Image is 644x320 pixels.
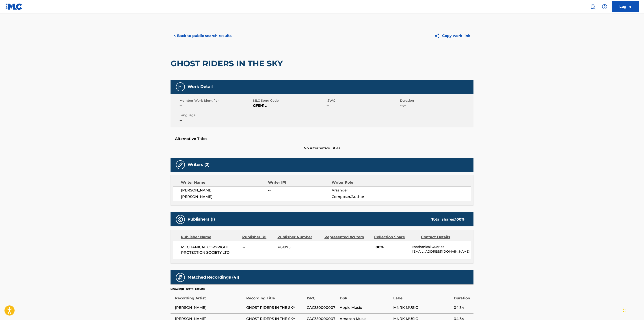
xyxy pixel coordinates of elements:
[374,245,409,250] span: 100%
[178,217,183,222] img: Publishers
[412,249,471,254] p: [EMAIL_ADDRESS][DOMAIN_NAME]
[188,217,215,222] h5: Publishers (1)
[602,4,607,9] img: help
[181,188,268,193] span: [PERSON_NAME]
[179,103,252,108] span: --
[324,234,371,240] div: Represented Writers
[181,245,239,255] span: MECHANICAL COPYRIGHT PROTECTION SOCIETY LTD
[590,4,596,9] img: search
[588,2,597,11] a: Public Search
[171,146,473,151] span: No Alternative Titles
[307,291,337,301] div: ISRC
[178,162,183,168] img: Writers
[188,162,210,167] h5: Writers (2)
[454,305,471,310] span: 04:34
[622,299,644,320] iframe: Chat Widget
[246,305,305,310] span: GHOST RIDERS IN THE SKY
[175,291,244,301] div: Recording Artist
[455,217,465,221] span: 100 %
[179,98,252,103] span: Member Work Identifier
[277,234,321,240] div: Publisher Number
[421,234,465,240] div: Contact Details
[454,291,471,301] div: Duration
[307,305,337,310] span: CAC350000007
[326,98,399,103] span: ISWC
[612,1,639,12] a: Log In
[171,287,205,291] p: Showing 1 - 10 of 41 results
[178,275,183,280] img: Matched Recordings
[181,194,268,200] span: [PERSON_NAME]
[326,103,399,108] span: --
[268,188,332,193] span: --
[600,2,609,11] div: Help
[434,33,442,39] img: Copy work link
[400,103,472,108] span: --:--
[175,137,469,141] h5: Alternative Titles
[268,180,332,185] div: Writer IPI
[242,234,274,240] div: Publisher IPI
[181,180,268,185] div: Writer Name
[171,30,235,41] button: < Back to public search results
[171,58,285,69] h2: GHOST RIDERS IN THE SKY
[242,245,274,250] span: --
[340,291,391,301] div: DSP
[179,118,252,123] span: --
[5,3,23,10] img: MLC Logo
[332,180,390,185] div: Writer Role
[253,98,325,103] span: MLC Song Code
[178,84,183,90] img: Work Detail
[268,194,332,200] span: --
[332,188,390,193] span: Arranger
[246,291,305,301] div: Recording Title
[188,84,213,89] h5: Work Detail
[253,103,325,108] span: GF5H1L
[278,245,321,250] span: P61975
[340,305,391,310] span: Apple Music
[431,30,473,41] button: Copy work link
[622,299,644,320] div: Widget chat
[374,234,418,240] div: Collection Share
[181,234,239,240] div: Publisher Name
[393,305,452,310] span: MNRK MUSIC
[393,291,452,301] div: Label
[175,305,244,310] span: [PERSON_NAME]
[332,194,390,200] span: Composer/Author
[179,113,252,118] span: Language
[188,275,239,280] h5: Matched Recordings (41)
[431,217,465,222] div: Total shares:
[623,303,626,316] div: Trascina
[400,98,472,103] span: Duration
[412,245,471,249] p: Mechanical Queries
